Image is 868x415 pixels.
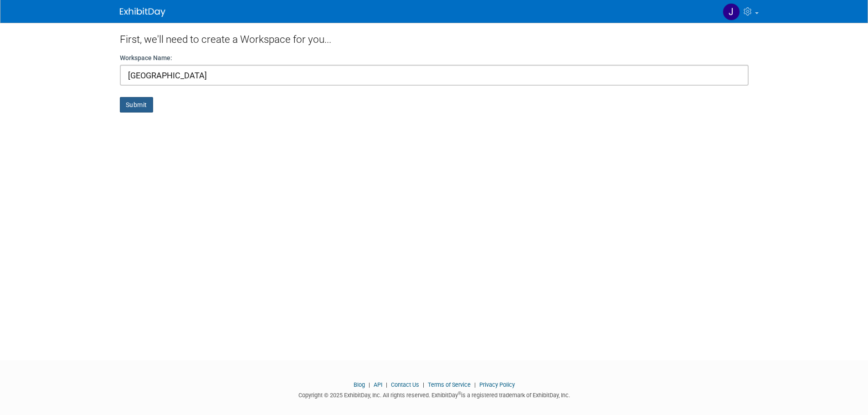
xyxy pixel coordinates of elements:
span: | [366,381,372,388]
button: Submit [120,97,153,113]
a: Privacy Policy [479,381,515,388]
span: | [421,381,426,388]
label: Workspace Name: [120,53,172,62]
sup: ® [458,391,461,396]
a: Terms of Service [428,381,471,388]
span: | [384,381,390,388]
a: Contact Us [391,381,419,388]
span: | [472,381,478,388]
div: First, we'll need to create a Workspace for you... [120,23,749,53]
img: John Mahon [723,3,740,20]
a: API [374,381,382,388]
input: Name of your organization [120,65,749,86]
img: ExhibitDay [120,8,165,17]
a: Blog [354,381,365,388]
